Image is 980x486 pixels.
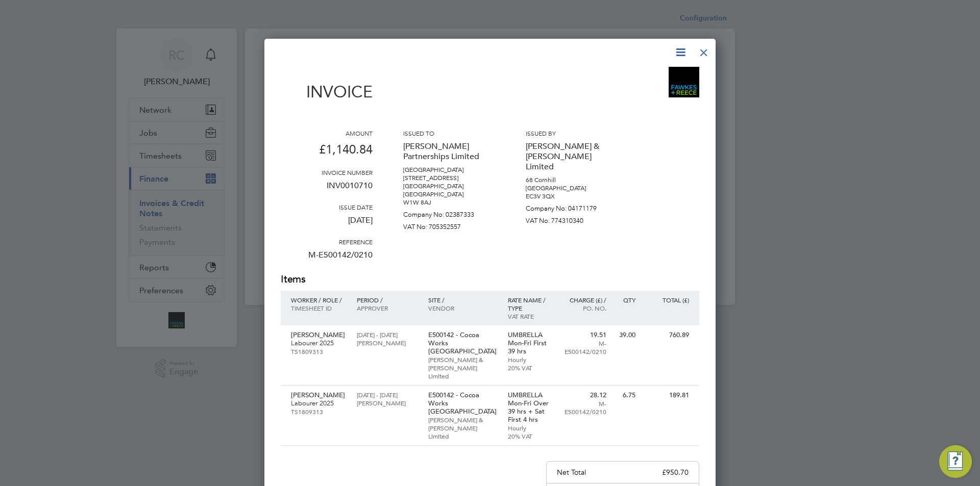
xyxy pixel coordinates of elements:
[508,432,552,440] p: 20% VAT
[357,304,418,312] p: Approver
[646,331,689,339] p: 760.89
[281,203,373,211] h3: Issue date
[669,67,699,97] img: bromak-logo-remittance.png
[281,246,373,272] p: M-E500142/0210
[281,211,373,238] p: [DATE]
[281,137,373,168] p: £1,140.84
[403,129,495,137] h3: Issued to
[403,190,495,198] p: [GEOGRAPHIC_DATA]
[281,272,699,287] h2: Items
[291,407,347,416] p: TS1809313
[403,182,495,190] p: [GEOGRAPHIC_DATA]
[428,355,498,380] p: [PERSON_NAME] & [PERSON_NAME] Limited
[526,184,618,192] p: [GEOGRAPHIC_DATA]
[562,391,606,399] p: 28.12
[508,355,552,364] p: Hourly
[291,391,347,399] p: [PERSON_NAME]
[281,176,373,203] p: INV0010710
[562,399,606,416] p: M-E500142/0210
[526,200,618,213] p: Company No: 04171179
[508,391,552,424] p: UMBRELLA Mon-Fri Over 39 hrs + Sat First 4 hrs
[939,445,972,478] button: Engage Resource Center
[281,82,373,101] h1: Invoice
[281,168,373,176] h3: Invoice number
[291,347,347,355] p: TS1809313
[357,399,418,407] p: [PERSON_NAME]
[428,331,498,355] p: E500142 - Cocoa Works [GEOGRAPHIC_DATA]
[428,296,498,304] p: Site /
[357,330,418,339] p: [DATE] - [DATE]
[526,192,618,200] p: EC3V 3QX
[281,238,373,246] h3: Reference
[357,391,418,399] p: [DATE] - [DATE]
[508,364,552,372] p: 20% VAT
[403,207,495,219] p: Company No: 02387333
[646,296,689,304] p: Total (£)
[562,331,606,339] p: 19.51
[508,331,552,355] p: UMBRELLA Mon-Fri First 39 hrs
[291,399,347,407] p: Labourer 2025
[428,416,498,440] p: [PERSON_NAME] & [PERSON_NAME] Limited
[281,129,373,137] h3: Amount
[428,391,498,416] p: E500142 - Cocoa Works [GEOGRAPHIC_DATA]
[562,304,606,312] p: Po. No.
[617,296,635,304] p: QTY
[526,213,618,225] p: VAT No: 774310340
[291,304,347,312] p: Timesheet ID
[403,166,495,174] p: [GEOGRAPHIC_DATA]
[557,468,586,477] p: Net Total
[562,296,606,304] p: Charge (£) /
[617,331,635,339] p: 39.00
[526,129,618,137] h3: Issued by
[508,424,552,432] p: Hourly
[291,331,347,339] p: [PERSON_NAME]
[526,137,618,176] p: [PERSON_NAME] & [PERSON_NAME] Limited
[403,137,495,166] p: [PERSON_NAME] Partnerships Limited
[562,339,606,355] p: M-E500142/0210
[428,304,498,312] p: Vendor
[403,219,495,231] p: VAT No: 705352557
[291,339,347,347] p: Labourer 2025
[508,296,552,312] p: Rate name / type
[291,296,347,304] p: Worker / Role /
[357,339,418,347] p: [PERSON_NAME]
[403,174,495,182] p: [STREET_ADDRESS]
[508,312,552,320] p: VAT rate
[646,391,689,399] p: 189.81
[526,176,618,184] p: 68 Cornhill
[662,468,689,477] p: £950.70
[617,391,635,399] p: 6.75
[357,296,418,304] p: Period /
[403,198,495,207] p: W1W 8AJ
